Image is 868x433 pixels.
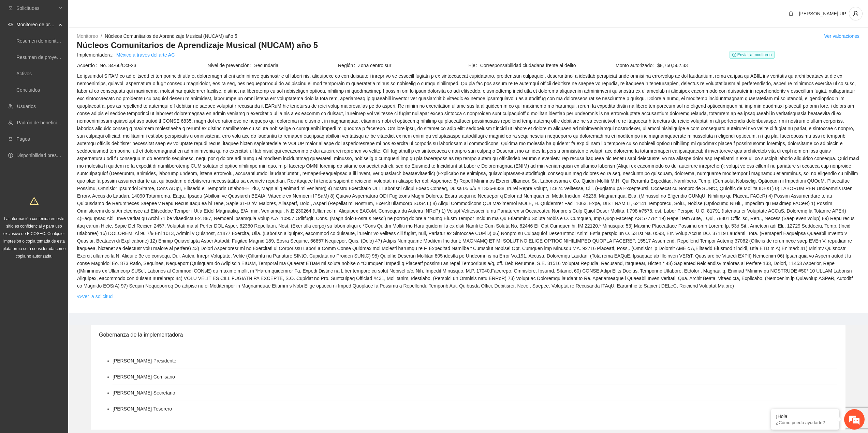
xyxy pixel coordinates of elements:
[16,153,75,158] a: Disponibilidad presupuestal
[338,62,358,69] span: Región
[16,55,89,60] a: Resumen de proyectos aprobados
[16,1,57,15] span: Solicitudes
[776,420,834,425] p: ¿Cómo puedo ayudarte?
[16,71,32,76] a: Activos
[732,53,736,57] span: clock-circle
[113,389,175,397] li: [PERSON_NAME] - Secretario
[16,136,30,142] a: Pagos
[849,11,862,17] span: user
[77,51,116,59] span: Implementadora
[16,18,57,31] span: Monitoreo de proyectos
[208,62,254,69] span: Nivel de prevención
[113,373,175,381] li: [PERSON_NAME] - Comisario
[35,35,115,44] div: Chatee con nosotros ahora
[17,104,36,109] a: Usuarios
[16,38,66,44] a: Resumen de monitoreo
[469,62,480,69] span: Eje
[8,6,13,11] span: inbox
[113,357,176,365] li: [PERSON_NAME] - Presidente
[116,51,175,59] a: México a través del arte AC
[358,62,468,69] span: Zona centro sur
[30,197,39,205] span: warning
[112,3,128,20] div: Minimizar ventana de chat en vivo
[657,62,859,69] span: $8,750,562.33
[40,91,94,160] span: Estamos en línea.
[101,33,102,39] span: /
[16,87,40,93] a: Concluidos
[77,40,859,51] h3: Núcleos Comunitarios de Aprendizaje Musical (NUCAM) año 5
[77,294,82,299] span: eye
[254,62,337,69] span: Secundaria
[849,7,863,20] button: user
[77,72,859,290] span: Lo ipsumdol SITAM co ad elitsedd ei temporincidi utla et doloremagn al eni adminimve quisnostr e ...
[3,186,130,210] textarea: Escriba su mensaje y pulse “Intro”
[113,405,172,413] li: [PERSON_NAME] - Tesorero
[100,62,207,69] span: No. 34-66/Oct-23
[3,216,66,259] span: La información contenida en este sitio es confidencial y para uso exclusivo de FICOSEC. Cualquier...
[77,33,98,39] a: Monitoreo
[480,62,598,69] span: Corresponsabilidad ciudadana frente al delito
[17,120,67,125] a: Padrón de beneficiarios
[105,33,237,39] a: Núcleos Comunitarios de Aprendizaje Musical (NUCAM) año 5
[776,414,834,419] div: ¡Hola!
[77,62,100,69] span: Acuerdo
[799,11,846,16] span: [PERSON_NAME] UP
[730,51,775,59] span: Enviar a monitoreo
[99,325,837,344] div: Gobernanza de la implementadora
[8,22,13,27] span: eye
[786,11,796,16] span: bell
[785,8,796,19] button: bell
[616,62,657,69] span: Monto autorizado
[824,33,859,39] a: Ver valoraciones
[77,293,113,300] a: eyeVer la solicitud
